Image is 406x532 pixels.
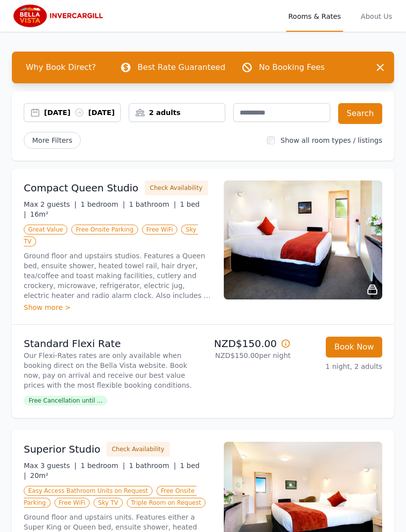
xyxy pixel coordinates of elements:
[299,361,382,371] p: 1 night, 2 adults
[71,225,138,235] span: Free Onsite Parking
[326,337,382,357] button: Book Now
[24,132,81,149] span: More Filters
[207,337,291,351] p: NZD$150.00
[30,210,49,218] span: 16m²
[24,181,139,195] h3: Compact Queen Studio
[24,442,101,456] h3: Superior Studio
[24,337,199,351] p: Standard Flexi Rate
[145,180,208,195] button: Check Availability
[281,136,382,144] label: Show all room types / listings
[259,61,325,73] p: No Booking Fees
[24,351,199,390] p: Our Flexi-Rates rates are only available when booking direct on the Bella Vista website. Book now...
[129,462,176,470] span: 1 bathroom |
[338,103,382,124] button: Search
[81,200,125,208] span: 1 bedroom |
[12,4,107,28] img: Bella Vista Invercargill
[44,108,120,118] div: [DATE] [DATE]
[129,200,176,208] span: 1 bathroom |
[94,498,123,508] span: Sky TV
[138,61,225,73] p: Best Rate Guaranteed
[24,396,107,406] span: Free Cancellation until ...
[24,486,152,496] span: Easy Access Bathroom Units on Request
[54,498,90,508] span: Free WiFi
[24,462,77,470] span: Max 3 guests |
[18,58,104,77] span: Why Book Direct?
[207,351,291,360] p: NZD$150.00 per night
[24,225,67,235] span: Great Value
[24,302,212,312] div: Show more >
[127,498,205,508] span: Triple Room on Request
[30,472,49,479] span: 20m²
[106,442,170,457] button: Check Availability
[81,462,125,470] span: 1 bedroom |
[129,108,225,118] div: 2 adults
[24,200,77,208] span: Max 2 guests |
[142,225,178,235] span: Free WiFi
[24,251,212,300] p: Ground floor and upstairs studios. Features a Queen bed, ensuite shower, heated towel rail, hair ...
